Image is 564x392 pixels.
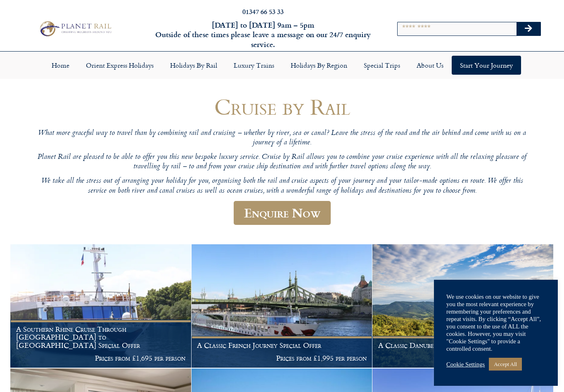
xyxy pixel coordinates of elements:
[378,341,548,349] h1: A Classic Danube Cruise
[162,56,225,75] a: Holidays by Rail
[16,325,186,349] h1: A Southern Rhine Cruise Through [GEOGRAPHIC_DATA] to [GEOGRAPHIC_DATA] Special Offer
[197,354,367,362] p: Prices from £1,995 per person
[34,129,530,148] p: What more graceful way to travel than by combining rail and cruising – whether by river, sea or c...
[517,22,540,35] button: Search
[34,153,530,172] p: Planet Rail are pleased to be able to offer you this new bespoke luxury service. Cruise by Rail a...
[197,341,367,349] h1: A Classic French Journey Special Offer
[446,361,485,368] a: Cookie Settings
[408,56,452,75] a: About Us
[234,201,331,225] a: Enquire Now
[152,20,374,49] h6: [DATE] to [DATE] 9am – 5pm Outside of these times please leave a message on our 24/7 enquiry serv...
[282,56,355,75] a: Holidays by Region
[4,56,560,75] nav: Menu
[37,19,114,38] img: Planet Rail Train Holidays Logo
[34,177,530,196] p: We take all the stress out of arranging your holiday for you, organising both the rail and cruise...
[242,7,284,16] a: 01347 66 53 33
[43,56,78,75] a: Home
[225,56,282,75] a: Luxury Trains
[192,244,373,368] a: A Classic French Journey Special Offer Prices from £1,995 per person
[446,293,545,352] div: We use cookies on our website to give you the most relevant experience by remembering your prefer...
[78,56,162,75] a: Orient Express Holidays
[34,94,530,119] h1: Cruise by Rail
[355,56,408,75] a: Special Trips
[10,244,192,368] a: A Southern Rhine Cruise Through [GEOGRAPHIC_DATA] to [GEOGRAPHIC_DATA] Special Offer Prices from ...
[16,354,186,362] p: Prices from £1,695 per person
[378,354,548,362] p: Prices from £1,895 per person
[489,358,522,371] a: Accept All
[372,244,554,368] a: A Classic Danube Cruise Prices from £1,895 per person
[452,56,521,75] a: Start your Journey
